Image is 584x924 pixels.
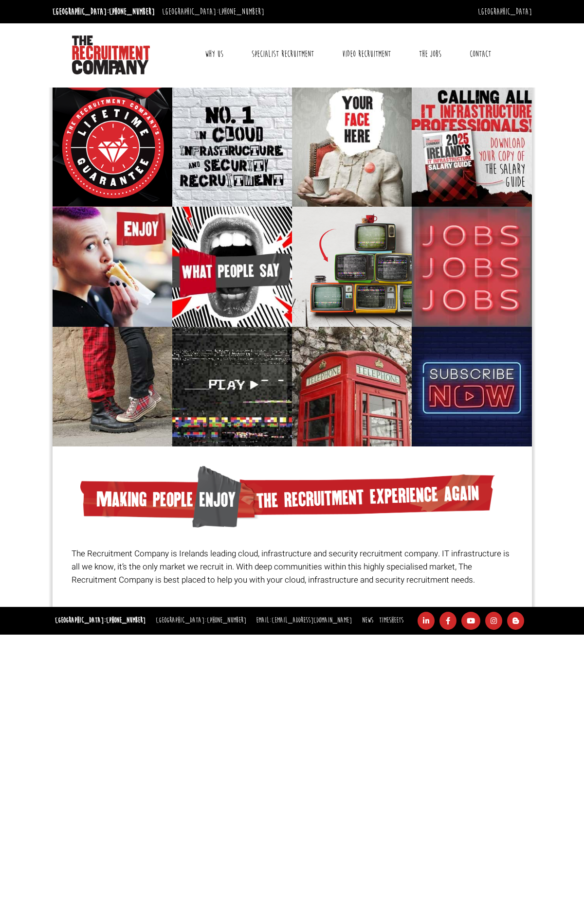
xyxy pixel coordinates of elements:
a: The Jobs [412,42,449,66]
li: [GEOGRAPHIC_DATA]: [160,4,267,19]
li: [GEOGRAPHIC_DATA]: [50,4,157,19]
img: Making People Enjoy The Recruitment Experiance again [80,466,495,528]
li: Email: [254,614,354,628]
a: Contact [462,42,498,66]
a: Why Us [198,42,231,66]
a: [EMAIL_ADDRESS][DOMAIN_NAME] [272,616,352,625]
a: [PHONE_NUMBER] [106,616,146,625]
a: [PHONE_NUMBER] [109,6,155,17]
strong: [GEOGRAPHIC_DATA]: [55,616,146,625]
a: Specialist Recruitment [244,42,321,66]
a: [PHONE_NUMBER] [219,6,264,17]
li: [GEOGRAPHIC_DATA]: [153,614,249,628]
a: News [362,616,373,625]
a: [PHONE_NUMBER] [207,616,246,625]
a: Timesheets [379,616,403,625]
a: Video Recruitment [335,42,398,66]
img: The Recruitment Company [72,36,150,74]
a: [GEOGRAPHIC_DATA] [478,6,532,17]
p: The Recruitment Company is Irelands leading cloud, infrastructure and security recruitment compan... [72,547,512,587]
